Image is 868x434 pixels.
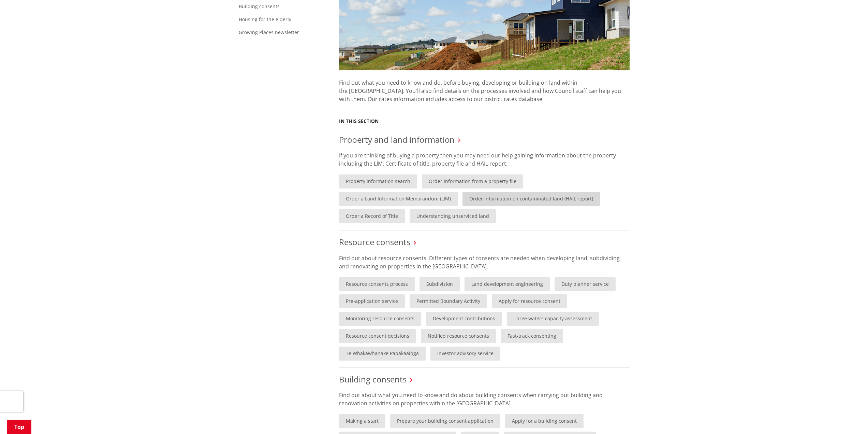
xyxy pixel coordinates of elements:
[492,294,567,308] a: Apply for resource consent
[410,209,496,223] a: Understanding unserviced land
[339,374,407,385] a: Building consents
[339,209,405,223] a: Order a Record of Title
[465,277,550,291] a: Land development engineering
[390,414,500,428] a: Prepare your building consent application
[339,151,630,168] p: If you are thinking of buying a property then you may need our help gaining information about the...
[339,391,630,407] p: Find out about what you need to know and do about building consents when carrying out building an...
[420,277,460,291] a: Subdivision
[422,174,523,188] a: Order information from a property file
[339,277,415,291] a: Resource consents process
[239,16,291,23] a: Housing for the elderly
[410,294,487,308] a: Permitted Boundary Activity
[339,134,455,145] a: Property and land information
[339,414,385,428] a: Making a start
[339,118,379,124] h5: In this section
[505,414,584,428] a: Apply for a building consent
[501,329,563,343] a: Fast-track consenting
[339,174,417,188] a: Property information search
[239,3,280,10] a: Building consents
[426,312,502,326] a: Development contributions
[462,192,600,206] a: Order information on contaminated land (HAIL report)
[430,347,500,361] a: Investor advisory service
[339,70,630,111] p: Find out what you need to know and do, before buying, developing or building on land within the [...
[339,254,630,270] p: Find out about resource consents. Different types of consents are needed when developing land, su...
[339,294,405,308] a: Pre-application service
[421,329,496,343] a: Notified resource consents
[239,29,299,36] a: Growing Places newsletter
[507,312,599,326] a: Three waters capacity assessment
[339,192,458,206] a: Order a Land Information Memorandum (LIM)
[339,312,421,326] a: Monitoring resource consents
[339,347,426,361] a: Te Whakawhanake Papakaainga
[7,420,31,434] a: Top
[555,277,616,291] a: Duty planner service
[339,236,410,248] a: Resource consents
[837,405,861,430] iframe: Messenger Launcher
[339,329,416,343] a: Resource consent decisions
